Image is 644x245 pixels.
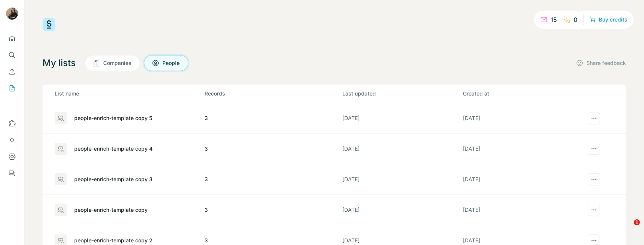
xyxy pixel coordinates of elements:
[590,14,627,25] button: Buy credits
[588,173,600,185] button: actions
[462,134,583,164] td: [DATE]
[634,219,640,225] span: 1
[588,204,600,216] button: actions
[74,145,153,153] div: people-enrich-template copy 4
[588,112,600,124] button: actions
[6,8,18,20] img: Avatar
[342,90,462,97] p: Last updated
[204,90,342,97] p: Records
[342,164,462,195] td: [DATE]
[204,103,342,134] td: 3
[74,176,153,183] div: people-enrich-template copy 3
[342,134,462,164] td: [DATE]
[204,164,342,195] td: 3
[204,134,342,164] td: 3
[74,114,152,122] div: people-enrich-template copy 5
[551,15,557,24] p: 15
[462,164,583,195] td: [DATE]
[204,195,342,225] td: 3
[6,133,18,147] button: Use Surfe API
[6,150,18,163] button: Dashboard
[162,59,180,67] span: People
[6,32,18,45] button: Quick start
[74,237,153,244] div: people-enrich-template copy 2
[6,48,18,62] button: Search
[74,206,148,214] div: people-enrich-template copy
[574,15,577,24] p: 0
[576,59,626,67] button: Share feedback
[43,18,55,31] img: Surfe Logo
[6,82,18,95] button: My lists
[6,166,18,180] button: Feedback
[6,117,18,130] button: Use Surfe on LinkedIn
[55,90,204,97] p: List name
[342,103,462,134] td: [DATE]
[463,90,583,97] p: Created at
[43,57,76,69] h4: My lists
[342,195,462,225] td: [DATE]
[462,103,583,134] td: [DATE]
[588,143,600,155] button: actions
[6,65,18,79] button: Enrich CSV
[103,59,132,67] span: Companies
[462,195,583,225] td: [DATE]
[618,219,636,237] iframe: Intercom live chat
